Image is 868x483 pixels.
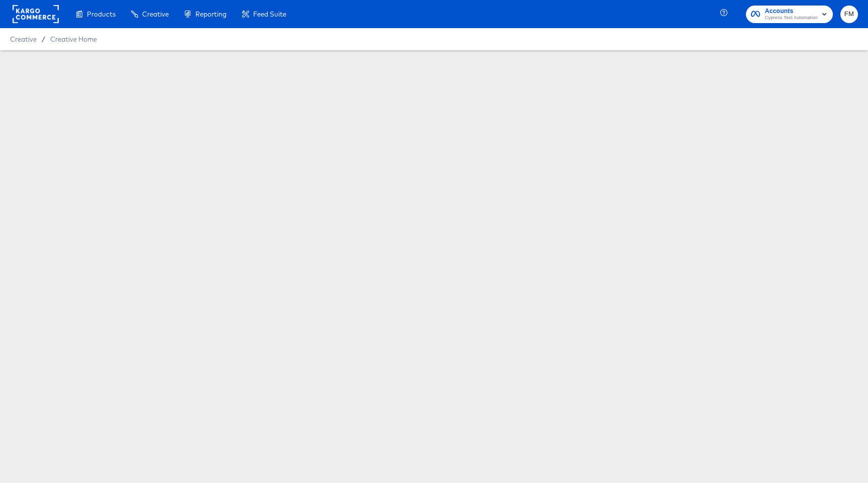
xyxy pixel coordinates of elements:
button: AccountsCypress Test Automation [746,6,833,23]
span: Creative [142,10,169,18]
span: Cypress Test Automation [765,14,818,22]
button: FM [840,6,858,23]
span: Accounts [765,6,818,17]
span: / [37,35,50,43]
span: Creative [10,35,37,43]
span: Reporting [195,10,227,18]
span: Products [87,10,116,18]
span: FM [844,9,854,20]
a: Creative Home [50,35,97,43]
span: Feed Suite [253,10,286,18]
